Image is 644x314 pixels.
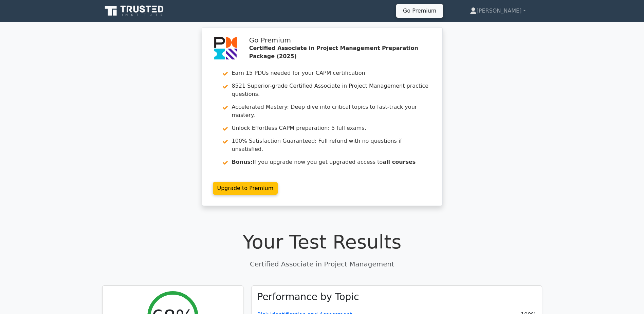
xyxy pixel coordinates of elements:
a: Go Premium [399,6,440,15]
p: Certified Associate in Project Management [102,259,542,269]
a: Upgrade to Premium [213,182,278,195]
a: [PERSON_NAME] [454,4,542,18]
h1: Your Test Results [102,230,542,253]
h3: Performance by Topic [257,291,359,303]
